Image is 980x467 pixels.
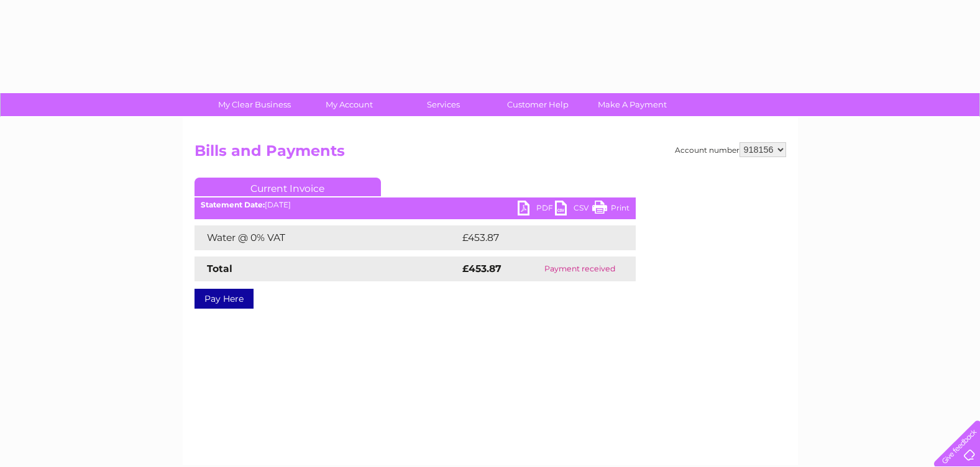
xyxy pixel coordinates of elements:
strong: £453.87 [462,263,501,274]
a: My Clear Business [203,93,306,116]
td: Payment received [524,256,636,281]
a: PDF [518,201,555,219]
a: My Account [298,93,400,116]
h2: Bills and Payments [195,142,786,166]
a: CSV [555,201,592,219]
td: Water @ 0% VAT [195,225,459,250]
a: Make A Payment [581,93,684,116]
div: [DATE] [195,201,636,209]
strong: Total [207,263,232,274]
a: Pay Here [195,289,254,309]
a: Services [392,93,495,116]
b: Statement Date: [201,200,265,209]
a: Customer Help [487,93,589,116]
td: £453.87 [459,225,613,250]
a: Print [592,201,630,219]
a: Current Invoice [195,178,381,196]
div: Account number [675,142,786,157]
